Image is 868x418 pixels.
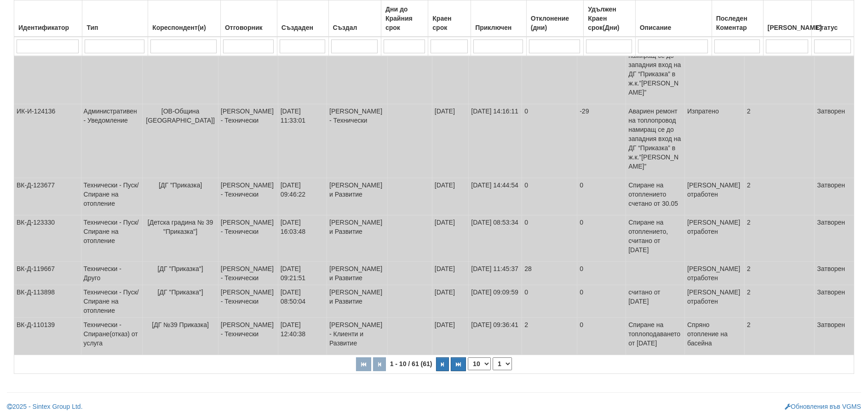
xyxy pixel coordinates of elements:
p: Авариен ремонт на топлопровод намиращ се до западния вход на ДГ “Приказка” в ж.к.”[PERSON_NAME]” [628,33,682,97]
td: Технически - Пуск/Спиране на отопление [81,215,143,262]
span: [PERSON_NAME] отработен [687,219,740,235]
select: Страница номер [493,357,512,370]
td: [DATE] [432,318,469,355]
td: 2 [744,30,815,104]
span: [PERSON_NAME] отработен [687,181,740,198]
td: [PERSON_NAME] и Развитие [327,215,388,262]
td: 0 [577,285,626,318]
th: Приключен: No sort applied, activate to apply an ascending sort [471,0,527,37]
td: 28 [522,262,577,285]
td: ВК-Д-110139 [14,318,81,355]
td: [DATE] 09:36:41 [469,318,522,355]
td: [PERSON_NAME] и Развитие [327,285,388,318]
td: [PERSON_NAME] - Технически [218,215,278,262]
td: ИК-И-124136 [14,30,81,104]
td: 2 [744,178,815,215]
div: Създал [331,21,379,34]
div: Удължен Краен срок(Дни) [586,3,633,34]
td: [DATE] 08:53:34 [469,215,522,262]
th: Отговорник: No sort applied, activate to apply an ascending sort [221,0,277,37]
td: 0 [577,318,626,355]
td: [DATE] 16:03:48 [278,215,327,262]
td: [PERSON_NAME] и Развитие [327,178,388,215]
td: ВК-Д-123330 [14,215,81,262]
td: 2 [744,215,815,262]
div: Идентификатор [17,21,80,34]
td: [DATE] 09:21:51 [278,262,327,285]
span: [ДГ "Приказка] [159,181,202,189]
div: Отговорник [223,21,275,34]
td: Затворен [815,30,854,104]
a: 2025 - Sintex Group Ltd. [7,403,83,410]
th: Описание: No sort applied, activate to apply an ascending sort [635,0,712,37]
td: [DATE] [432,215,469,262]
th: Отклонение (дни): No sort applied, activate to apply an ascending sort [526,0,583,37]
div: Последен Коментар [714,12,761,34]
td: [DATE] [432,262,469,285]
th: Идентификатор: No sort applied, activate to apply an ascending sort [14,0,82,37]
div: Кореспондент(и) [150,21,218,34]
div: Статус [814,21,851,34]
div: Дни до Крайния срок [384,3,425,34]
td: [PERSON_NAME] и Развитие [327,262,388,285]
td: Административен - Уведомление [81,104,143,178]
td: Затворен [815,318,854,355]
td: [PERSON_NAME] - Технически [218,30,278,104]
button: Предишна страница [373,357,386,371]
th: Брой Файлове: No sort applied, activate to apply an ascending sort [763,0,811,37]
td: ВК-Д-119667 [14,262,81,285]
td: -29 [577,30,626,104]
td: 0 [577,178,626,215]
td: [DATE] 11:33:01 [278,30,327,104]
td: [DATE] 12:40:38 [278,318,327,355]
th: Създаден: No sort applied, activate to apply an ascending sort [277,0,328,37]
span: [Детска градина № 39 "Приказка"] [148,219,213,235]
td: Затворен [815,262,854,285]
td: [PERSON_NAME] - Клиенти и Развитие [327,318,388,355]
td: -29 [577,104,626,178]
p: считано от [DATE] [628,288,682,306]
div: [PERSON_NAME] [766,21,809,34]
td: [PERSON_NAME] - Технически [218,178,278,215]
span: Изпратено [687,107,719,115]
select: Брой редове на страница [468,357,491,370]
span: [ОВ-Община [GEOGRAPHIC_DATA]] [146,107,215,124]
td: 0 [577,215,626,262]
p: Спиране на отоплението, считано от [DATE] [628,218,682,254]
div: Тип [85,21,145,34]
td: [DATE] 09:46:22 [278,178,327,215]
td: [DATE] 09:09:59 [469,285,522,318]
td: Затворен [815,178,854,215]
span: [ДГ "Приказка"] [158,288,203,296]
th: Тип: No sort applied, activate to apply an ascending sort [82,0,148,37]
td: Административен - Уведомление [81,30,143,104]
td: [PERSON_NAME] - Технически [218,262,278,285]
button: Последна страница [451,357,466,371]
td: 2 [744,318,815,355]
td: 2 [522,318,577,355]
td: Затворен [815,104,854,178]
span: Спряно отопление на басейна [687,321,728,347]
td: 2 [744,104,815,178]
td: Затворен [815,215,854,262]
p: Спиране на топлоподаването от [DATE] [628,320,682,348]
td: Технически - Спиране(отказ) от услуга [81,318,143,355]
th: Създал: No sort applied, activate to apply an ascending sort [328,0,381,37]
div: Приключен [473,21,524,34]
p: Спиране на отоплението счетано от 30.05 [628,181,682,208]
td: 0 [522,30,577,104]
td: ИК-И-124136 [14,104,81,178]
td: [PERSON_NAME] - Технически [218,318,278,355]
td: 0 [522,215,577,262]
span: [ДГ №39 Приказка] [152,321,209,328]
td: Технически - Друго [81,262,143,285]
td: 0 [522,104,577,178]
td: 0 [522,178,577,215]
td: [DATE] 14:16:11 [469,30,522,104]
td: [DATE] 14:16:11 [469,104,522,178]
td: ВК-Д-123677 [14,178,81,215]
td: Технически - Пуск/Спиране на отопление [81,285,143,318]
th: Кореспондент(и): No sort applied, activate to apply an ascending sort [148,0,221,37]
td: [PERSON_NAME] - Технически [327,30,388,104]
td: 2 [744,262,815,285]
